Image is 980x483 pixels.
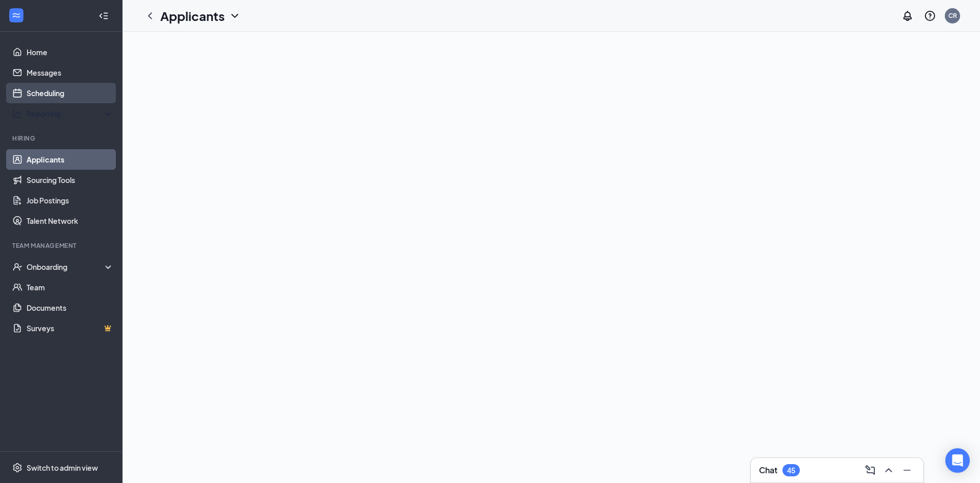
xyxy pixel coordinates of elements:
a: Scheduling [27,83,114,103]
svg: Settings [12,463,22,473]
svg: Analysis [12,108,22,119]
button: ChevronUp [880,462,897,478]
a: Talent Network [27,211,114,231]
h3: Chat [759,465,777,476]
a: Sourcing Tools [27,170,114,190]
a: Home [27,42,114,62]
svg: ComposeMessage [864,464,876,476]
div: Switch to admin view [27,463,98,473]
a: Applicants [27,149,114,170]
svg: Notifications [901,10,914,22]
a: Job Postings [27,190,114,211]
a: Team [27,277,114,297]
div: Hiring [12,134,112,143]
a: SurveysCrown [27,318,114,338]
div: Reporting [27,108,114,119]
svg: QuestionInfo [924,10,936,22]
a: Documents [27,297,114,318]
div: Team Management [12,241,112,250]
div: Onboarding [27,262,105,272]
div: Open Intercom Messenger [945,448,970,473]
svg: UserCheck [12,262,22,272]
svg: ChevronDown [229,10,241,22]
svg: Collapse [99,11,109,21]
button: Minimize [899,462,915,478]
svg: WorkstreamLogo [11,10,21,20]
svg: Minimize [901,464,913,476]
svg: ChevronLeft [144,10,156,22]
div: CR [948,11,957,20]
a: Messages [27,62,114,83]
button: ComposeMessage [862,462,878,478]
h1: Applicants [160,7,225,25]
svg: ChevronUp [883,464,895,476]
div: 45 [787,466,795,475]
